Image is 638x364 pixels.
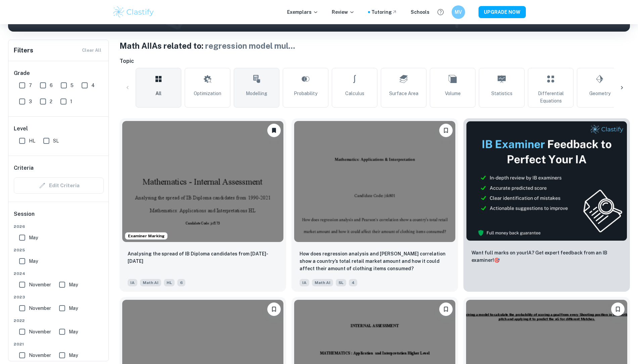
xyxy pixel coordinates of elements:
[439,302,453,316] button: Bookmark
[312,279,333,286] span: Math AI
[205,41,295,50] span: regression model mul ...
[491,90,512,97] span: Statistics
[128,279,137,286] span: IA
[29,234,38,241] span: May
[91,82,95,89] span: 4
[494,257,500,263] span: 🎯
[140,279,161,286] span: Math AI
[69,328,78,335] span: May
[112,5,155,19] img: Clastify logo
[122,121,283,242] img: Math AI IA example thumbnail: Analysing the spread of IB Diploma candi
[70,98,72,105] span: 1
[29,305,51,312] span: November
[336,279,346,286] span: SL
[349,279,357,286] span: 4
[287,8,318,16] p: Exemplars
[14,318,104,324] span: 2022
[445,90,461,97] span: Volume
[300,279,309,286] span: IA
[29,82,32,89] span: 7
[435,6,446,18] button: Help and Feedback
[14,247,104,253] span: 2025
[29,98,32,105] span: 3
[120,57,630,65] h6: Topic
[29,328,51,335] span: November
[439,124,453,137] button: Bookmark
[14,125,104,133] h6: Level
[53,137,59,145] span: SL
[455,8,462,16] h6: MV
[14,177,104,194] div: Criteria filters are unavailable when searching by topic
[14,341,104,347] span: 2021
[177,279,185,286] span: 6
[14,210,104,224] h6: Session
[50,98,52,105] span: 2
[14,46,33,55] h6: Filters
[267,124,281,137] button: Unbookmark
[389,90,418,97] span: Surface Area
[155,90,162,97] span: All
[69,281,78,288] span: May
[14,294,104,300] span: 2023
[291,118,458,292] a: BookmarkHow does regression analysis and Pearson's correlation show a country’s total retail mark...
[125,233,167,239] span: Examiner Marking
[452,5,465,19] button: MV
[29,281,51,288] span: November
[14,224,104,230] span: 2026
[69,352,78,359] span: May
[120,118,286,292] a: Examiner MarkingUnbookmarkAnalysing the spread of IB Diploma candidates from 1990-2021IAMath AIHL6
[14,271,104,277] span: 2024
[300,250,450,272] p: How does regression analysis and Pearson's correlation show a country’s total retail market amoun...
[50,82,53,89] span: 6
[128,250,278,265] p: Analysing the spread of IB Diploma candidates from 1990-2021
[589,90,610,97] span: Geometry
[345,90,364,97] span: Calculus
[294,90,317,97] span: Probability
[611,302,625,316] button: Bookmark
[478,6,526,18] button: UPGRADE NOW
[371,8,397,16] a: Tutoring
[164,279,175,286] span: HL
[294,121,455,242] img: Math AI IA example thumbnail: How does regression analysis and Pearson
[267,302,281,316] button: Bookmark
[332,8,355,16] p: Review
[194,90,221,97] span: Optimization
[411,8,429,16] a: Schools
[120,40,630,52] h1: Math AI IAs related to:
[14,69,104,77] h6: Grade
[466,121,627,241] img: Thumbnail
[29,257,38,265] span: May
[29,352,51,359] span: November
[246,90,267,97] span: Modelling
[14,164,34,172] h6: Criteria
[69,305,78,312] span: May
[471,249,622,264] p: Want full marks on your IA ? Get expert feedback from an IB examiner!
[29,137,35,145] span: HL
[71,82,74,89] span: 5
[463,118,630,292] a: ThumbnailWant full marks on yourIA? Get expert feedback from an IB examiner!
[531,90,571,105] span: Differential Equations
